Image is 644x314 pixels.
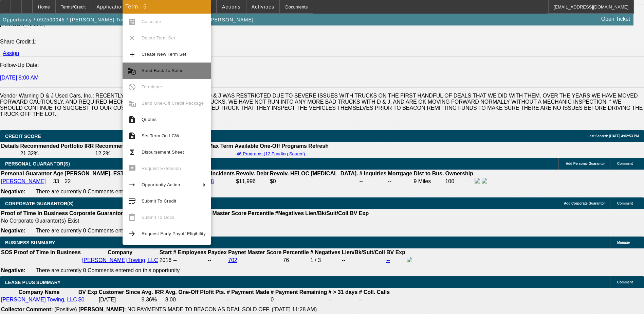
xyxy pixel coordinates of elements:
[208,249,227,255] b: Paydex
[1,297,77,302] a: [PERSON_NAME] Towing, LLC
[308,143,329,150] th: Refresh
[91,0,129,13] button: Application
[275,210,304,216] b: #Negatives
[20,150,94,157] td: 21.32%
[3,17,254,22] span: Opportunity / 092500045 / [PERSON_NAME] Towing, LLC / [GEOGRAPHIC_DATA][PERSON_NAME]
[1,171,52,176] b: Personal Guarantor
[142,182,180,187] span: Opportunity Action
[65,171,124,176] b: [PERSON_NAME]. EST
[78,307,126,312] b: [PERSON_NAME]:
[217,0,246,13] button: Actions
[95,143,167,150] th: Recommended One Off IRR
[359,171,386,176] b: # Inquiries
[108,249,132,255] b: Company
[53,178,63,185] td: 33
[599,13,633,25] a: Open Ticket
[5,134,41,139] span: CREDIT SCORE
[475,178,480,184] img: facebook-icon.png
[270,178,358,185] td: $0
[127,307,317,312] span: NO PAYMENTS MADE TO BEACON AS DEAL SOLD OFF. ([DATE] 11:28 AM)
[1,143,19,150] th: Details
[310,249,341,255] b: # Negatives
[342,257,385,264] td: --
[65,178,124,185] td: 22
[128,50,136,58] mat-icon: add
[128,67,136,75] mat-icon: cancel_schedule_send
[228,257,237,263] a: 702
[1,228,25,233] b: Negative:
[14,249,81,256] th: Proof of Time In Business
[128,116,136,124] mat-icon: request_quote
[98,296,141,303] td: [DATE]
[173,249,206,255] b: # Employees
[386,257,390,263] a: --
[305,210,348,216] b: Lien/Bk/Suit/Coll
[128,197,136,205] mat-icon: credit_score
[283,257,309,263] div: 76
[5,240,55,245] span: BUSINESS SUMMARY
[128,230,136,238] mat-icon: arrow_forward
[1,189,25,194] b: Negative:
[99,289,140,295] b: Customer Since
[482,178,487,184] img: linkedin-icon.png
[1,267,25,273] b: Negative:
[5,201,74,206] span: CORPORATE GUARANTOR(S)
[160,249,172,255] b: Start
[445,171,473,176] b: Ownership
[564,202,605,205] span: Add Corporate Guarantor
[5,280,61,285] span: LEASE PLUS SUMMARY
[246,0,280,13] button: Activities
[1,178,46,184] a: [PERSON_NAME]
[236,178,269,185] td: $11,996
[222,4,241,10] span: Actions
[407,257,412,262] img: facebook-icon.png
[5,161,70,167] span: PERSONAL GUARANTOR(S)
[617,202,633,205] span: Comment
[228,249,281,255] b: Paynet Master Score
[128,132,136,140] mat-icon: description
[386,249,405,255] b: BV Exp
[211,171,235,176] b: Incidents
[342,249,385,255] b: Lien/Bk/Suit/Coll
[211,178,214,184] a: 8
[413,178,444,185] td: 9 Miles
[142,52,186,57] span: Create New Term Set
[20,143,94,150] th: Recommended Portfolio IRR
[3,50,19,56] a: Assign
[252,4,275,10] span: Activities
[350,210,369,216] b: BV Exp
[173,257,177,263] span: --
[310,257,341,263] div: 1 / 3
[142,68,183,73] span: Send Back To Sales
[234,143,308,150] th: Available One-Off Programs
[359,289,390,295] b: # Coll. Calls
[617,241,630,244] span: Manage
[283,249,309,255] b: Percentile
[270,171,358,176] b: Revolv. HELOC [MEDICAL_DATA].
[271,289,327,295] b: # Payment Remaining
[165,296,226,303] td: 8.00
[359,297,363,302] a: --
[328,296,358,303] td: --
[207,257,227,264] td: --
[36,228,180,233] span: There are currently 0 Comments entered on this opportunity
[53,171,63,176] b: Age
[329,289,358,295] b: # > 31 days
[193,210,246,216] b: Paynet Master Score
[142,133,179,138] span: Set Term On LCW
[617,162,633,165] span: Comment
[1,249,13,256] th: SOS
[18,289,59,295] b: Company Name
[69,210,123,216] b: Corporate Guarantor
[82,257,158,263] a: [PERSON_NAME] Towing, LLC
[142,289,164,295] b: Avg. IRR
[142,231,206,236] span: Request Early Payoff Eligibility
[1,217,372,224] td: No Corporate Guarantor(s) Exist
[36,267,180,273] span: There are currently 0 Comments entered on this opportunity
[270,296,327,303] td: 0
[617,280,633,284] span: Comment
[142,198,176,204] span: Submit To Credit
[142,150,184,155] span: Disbursement Sheet
[96,4,124,10] span: Application
[54,307,77,312] span: (Positive)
